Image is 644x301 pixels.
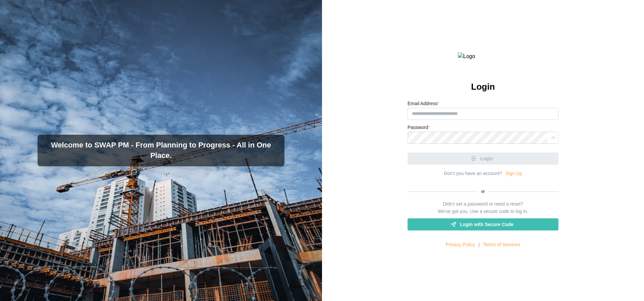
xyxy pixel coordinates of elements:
a: Login with Secure Code [408,218,558,230]
label: Password [408,124,430,131]
img: Logo [458,52,508,61]
div: | [478,241,480,249]
div: Don’t you have an account? [444,170,502,177]
a: Privacy Policy [446,241,475,249]
h2: Login [471,81,495,93]
div: or [408,188,558,195]
label: Email Address [408,100,439,107]
a: Terms of Services [483,241,520,249]
div: Didn't set a password or need a reset? We've got you. Use a secure code to log in. [438,201,528,215]
span: Login with Secure Code [460,219,513,230]
h3: Welcome to SWAP PM - From Planning to Progress - All in One Place. [43,140,279,161]
a: Sign Up [505,170,522,177]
